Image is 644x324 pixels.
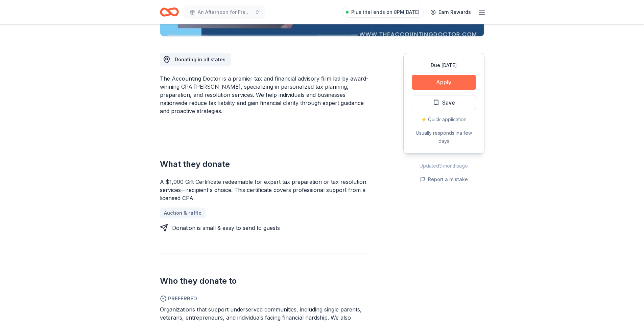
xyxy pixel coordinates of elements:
[412,115,476,124] div: ⚡️ Quick application
[175,57,225,62] span: Donating in all states
[198,8,252,16] span: An Afternoon for Freedom
[412,95,476,110] button: Save
[160,208,206,218] a: Auction & raffle
[184,5,265,19] button: An Afternoon for Freedom
[412,61,476,69] div: Due [DATE]
[160,178,371,202] div: A $1,000 Gift Certificate redeemable for expert tax preparation or tax resolution services—recipi...
[160,74,371,115] div: The Accounting Doctor is a premier tax and financial advisory firm led by award-winning CPA [PERS...
[160,4,179,20] a: Home
[160,295,371,303] span: Preferred
[442,98,455,107] span: Save
[420,175,468,183] button: Report a mistake
[160,276,371,286] h2: Who they donate to
[426,6,475,18] a: Earn Rewards
[412,75,476,90] button: Apply
[412,129,476,145] div: Usually responds in a few days
[172,224,280,232] div: Donation is small & easy to send to guests
[160,159,371,170] h2: What they donate
[351,8,420,16] span: Plus trial ends on 8PM[DATE]
[403,162,484,170] div: Updated 3 months ago
[342,7,424,18] a: Plus trial ends on 8PM[DATE]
